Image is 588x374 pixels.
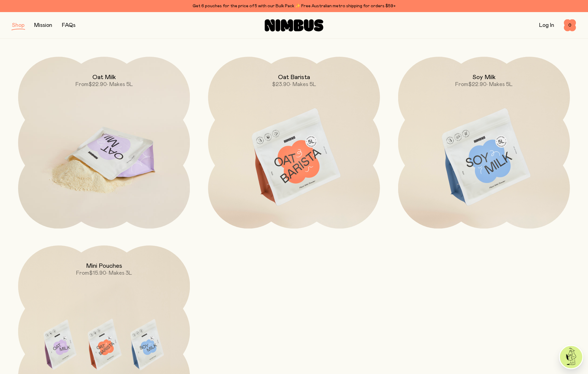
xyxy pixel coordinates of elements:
a: Log In [539,23,554,28]
span: • Makes 5L [487,82,513,87]
span: • Makes 3L [106,270,132,276]
span: $23.90 [272,82,290,87]
span: From [455,82,468,87]
h2: Oat Milk [92,74,116,81]
a: Oat MilkFrom$22.90• Makes 5L [18,57,190,229]
a: Mission [34,23,52,28]
span: $22.90 [88,82,107,87]
span: From [76,270,89,276]
h2: Soy Milk [472,74,496,81]
span: From [75,82,88,87]
h2: Oat Barista [278,74,310,81]
div: Get 6 pouches for the price of 5 with our Bulk Pack ✨ Free Australian metro shipping for orders $59+ [12,2,576,10]
span: • Makes 5L [290,82,316,87]
span: • Makes 5L [107,82,133,87]
span: $22.90 [468,82,487,87]
span: $15.90 [89,270,106,276]
img: agent [560,346,582,368]
a: Soy MilkFrom$22.90• Makes 5L [398,57,570,229]
a: Oat Barista$23.90• Makes 5L [208,57,380,229]
h2: Mini Pouches [86,262,122,270]
button: 0 [564,19,576,31]
a: FAQs [62,23,75,28]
